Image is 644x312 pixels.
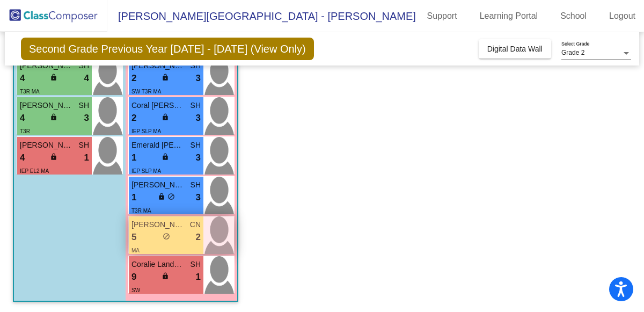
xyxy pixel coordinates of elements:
[131,140,185,151] span: Emerald [PERSON_NAME]
[131,219,185,230] span: [PERSON_NAME]
[158,193,165,200] span: lock
[20,128,30,134] span: T3R
[131,60,185,71] span: [PERSON_NAME]
[50,113,57,121] span: lock
[84,151,89,165] span: 1
[107,8,416,25] span: [PERSON_NAME][GEOGRAPHIC_DATA] - [PERSON_NAME]
[196,71,201,85] span: 3
[196,230,201,244] span: 2
[20,168,49,174] span: IEP EL2 MA
[131,151,136,165] span: 1
[479,39,551,59] button: Digital Data Wall
[191,60,201,71] span: SH
[561,49,584,56] span: Grade 2
[131,71,136,85] span: 2
[131,89,161,95] span: SW T3R MA
[20,151,25,165] span: 4
[191,100,201,111] span: SH
[131,100,185,111] span: Coral [PERSON_NAME]
[162,113,169,121] span: lock
[79,60,89,71] span: SH
[131,287,140,293] span: SW
[196,111,201,125] span: 3
[131,111,136,125] span: 2
[552,8,595,25] a: School
[191,140,201,151] span: SH
[601,8,644,25] a: Logout
[191,179,201,191] span: SH
[20,140,74,151] span: [PERSON_NAME]
[84,111,89,125] span: 3
[419,8,466,25] a: Support
[131,259,185,270] span: Coralie Landmark
[131,208,151,214] span: T3R MA
[50,153,57,161] span: lock
[131,248,140,253] span: MA
[20,71,25,85] span: 4
[196,270,201,284] span: 1
[167,193,175,200] span: do_not_disturb_alt
[196,191,201,205] span: 3
[162,272,169,280] span: lock
[20,60,74,71] span: [PERSON_NAME]
[84,71,89,85] span: 4
[131,168,161,174] span: IEP SLP MA
[21,38,314,60] span: Second Grade Previous Year [DATE] - [DATE] (View Only)
[131,270,136,284] span: 9
[191,259,201,270] span: SH
[190,219,201,230] span: CN
[131,128,161,134] span: IEP SLP MA
[487,45,543,53] span: Digital Data Wall
[79,140,89,151] span: SH
[20,100,74,111] span: [PERSON_NAME] III
[50,74,57,81] span: lock
[20,89,40,95] span: T3R MA
[471,8,547,25] a: Learning Portal
[162,153,169,161] span: lock
[131,191,136,205] span: 1
[196,151,201,165] span: 3
[163,233,170,240] span: do_not_disturb_alt
[20,111,25,125] span: 4
[162,74,169,81] span: lock
[79,100,89,111] span: SH
[131,179,185,191] span: [PERSON_NAME]
[131,230,136,244] span: 5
